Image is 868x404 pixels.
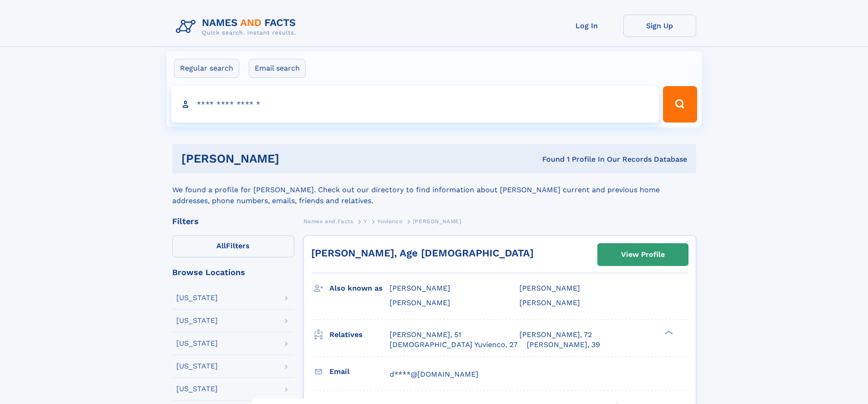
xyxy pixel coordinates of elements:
[176,363,218,370] div: [US_STATE]
[377,218,402,225] span: Yuvienco
[176,385,218,393] div: [US_STATE]
[364,218,367,225] span: Y
[413,218,462,225] span: [PERSON_NAME]
[390,284,450,292] span: [PERSON_NAME]
[311,247,534,259] a: [PERSON_NAME], Age [DEMOGRAPHIC_DATA]
[390,340,518,350] a: [DEMOGRAPHIC_DATA] Yuvienco, 27
[176,294,218,302] div: [US_STATE]
[216,241,226,250] span: All
[171,86,659,123] input: search input
[172,268,294,276] div: Browse Locations
[623,15,696,37] a: Sign Up
[174,59,239,78] label: Regular search
[390,330,461,340] a: [PERSON_NAME], 51
[390,298,450,307] span: [PERSON_NAME]
[519,284,580,292] span: [PERSON_NAME]
[181,153,411,164] h1: [PERSON_NAME]
[329,327,390,343] h3: Relatives
[329,364,390,379] h3: Email
[172,217,294,225] div: Filters
[303,215,354,227] a: Names and Facts
[176,317,218,324] div: [US_STATE]
[411,154,687,164] div: Found 1 Profile In Our Records Database
[519,298,580,307] span: [PERSON_NAME]
[550,15,623,37] a: Log In
[176,340,218,347] div: [US_STATE]
[663,86,697,123] button: Search Button
[663,329,673,335] div: ❯
[249,59,306,78] label: Email search
[598,244,688,266] a: View Profile
[377,215,402,227] a: Yuvienco
[172,235,294,257] label: Filters
[621,244,665,265] div: View Profile
[329,281,390,296] h3: Also known as
[527,340,600,350] a: [PERSON_NAME], 39
[172,15,303,39] img: Logo Names and Facts
[172,174,696,206] div: We found a profile for [PERSON_NAME]. Check out our directory to find information about [PERSON_N...
[519,330,592,340] a: [PERSON_NAME], 72
[364,215,367,227] a: Y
